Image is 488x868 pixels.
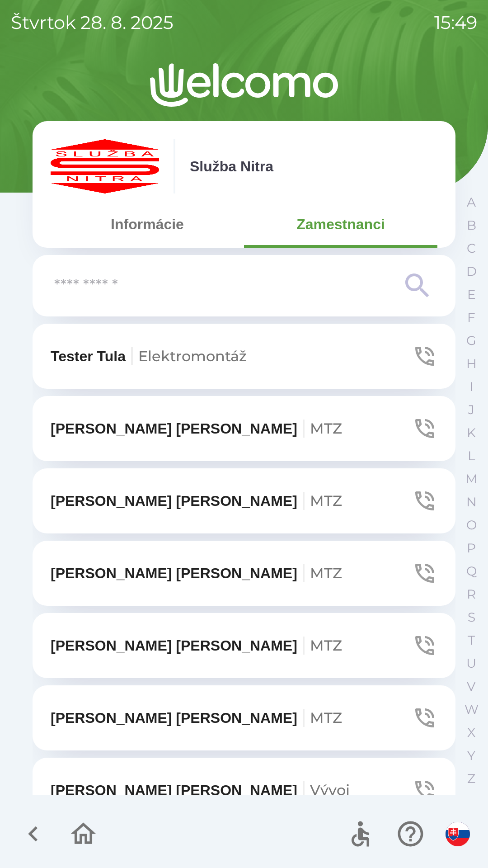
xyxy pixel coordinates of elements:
button: Tester TulaElektromontáž [33,324,455,389]
p: Služba Nitra [190,156,273,177]
span: Elektromontáž [138,347,247,365]
button: [PERSON_NAME] [PERSON_NAME]MTZ [33,685,455,750]
button: [PERSON_NAME] [PERSON_NAME]Vývoj [33,758,455,823]
span: Vývoj [310,781,350,799]
span: MTZ [310,709,342,726]
button: [PERSON_NAME] [PERSON_NAME]MTZ [33,613,455,678]
span: MTZ [310,492,342,509]
button: [PERSON_NAME] [PERSON_NAME]MTZ [33,541,455,606]
img: c55f63fc-e714-4e15-be12-dfeb3df5ea30.png [51,139,159,193]
p: [PERSON_NAME] [PERSON_NAME] [51,490,342,512]
span: MTZ [310,637,342,654]
button: [PERSON_NAME] [PERSON_NAME]MTZ [33,468,455,533]
p: štvrtok 28. 8. 2025 [11,9,174,36]
span: MTZ [310,420,342,437]
button: [PERSON_NAME] [PERSON_NAME]MTZ [33,396,455,461]
p: 15:49 [434,9,477,36]
p: [PERSON_NAME] [PERSON_NAME] [51,635,342,656]
p: [PERSON_NAME] [PERSON_NAME] [51,779,350,801]
p: Tester Tula [51,345,247,367]
p: [PERSON_NAME] [PERSON_NAME] [51,562,342,584]
p: [PERSON_NAME] [PERSON_NAME] [51,707,342,729]
button: Informácie [51,208,244,241]
p: [PERSON_NAME] [PERSON_NAME] [51,418,342,439]
button: Zamestnanci [244,208,437,241]
img: sk flag [446,822,470,846]
span: MTZ [310,564,342,582]
img: Logo [33,63,455,107]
